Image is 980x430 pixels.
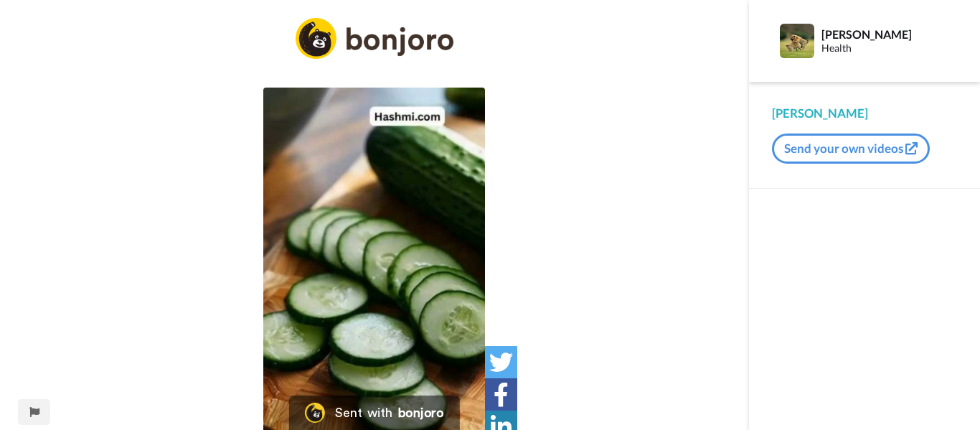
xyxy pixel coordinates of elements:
div: bonjoro [398,406,444,419]
img: Bonjoro Logo [305,403,325,423]
div: [PERSON_NAME] [821,27,956,41]
img: logo_full.png [296,18,453,59]
div: Health [821,42,956,55]
a: Bonjoro LogoSent withbonjoro [289,396,460,430]
div: [PERSON_NAME] [772,105,957,122]
img: Profile Image [780,24,814,58]
div: Sent with [335,406,392,419]
button: Send your own videos [772,134,930,164]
